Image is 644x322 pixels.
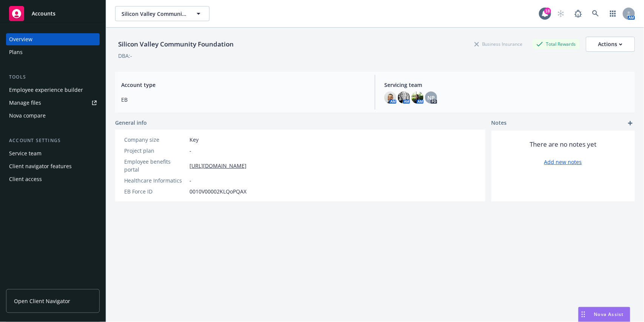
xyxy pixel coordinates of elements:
a: Add new notes [544,158,582,166]
span: NP [427,94,435,102]
div: Client access [9,173,42,185]
div: Overview [9,33,32,45]
span: Silicon Valley Community Foundation [122,10,187,18]
a: Plans [6,46,100,58]
div: Drag to move [579,307,588,322]
div: Plans [9,46,23,58]
img: photo [384,91,396,104]
span: General info [115,119,147,127]
span: Notes [491,119,507,128]
span: 0010V00002KLQoPQAX [190,187,247,195]
a: Client access [6,173,100,185]
a: add [626,119,635,128]
div: Manage files [9,97,41,109]
div: Healthcare Informatics [124,176,186,184]
img: photo [411,91,424,104]
div: Tools [6,73,100,81]
button: Nova Assist [578,307,630,322]
div: Business Insurance [471,39,527,49]
a: Overview [6,33,100,45]
span: Servicing team [384,81,629,89]
span: Key [190,136,199,144]
span: Nova Assist [594,311,624,317]
div: DBA: - [118,52,132,60]
div: Service team [9,147,42,159]
a: Start snowing [553,6,569,21]
a: Switch app [605,6,621,21]
a: Service team [6,147,100,159]
a: Nova compare [6,110,100,122]
div: 18 [544,8,551,14]
span: There are no notes yet [530,140,597,149]
a: Accounts [6,3,100,24]
a: Report a Bug [571,6,586,21]
button: Actions [586,37,635,52]
div: Account settings [6,137,100,144]
div: Total Rewards [533,39,580,49]
span: Account type [121,81,366,89]
div: EB Force ID [124,187,186,195]
div: Client navigator features [9,160,72,172]
a: Search [588,6,603,21]
div: Actions [598,37,622,51]
a: Employee experience builder [6,84,100,96]
span: - [190,176,191,184]
a: Client navigator features [6,160,100,172]
div: Silicon Valley Community Foundation [115,39,237,49]
div: Employee benefits portal [124,158,186,173]
button: Silicon Valley Community Foundation [115,6,210,21]
a: [URL][DOMAIN_NAME] [190,162,247,170]
div: Project plan [124,147,186,155]
div: Company size [124,136,186,144]
a: Manage files [6,97,100,109]
div: Nova compare [9,110,46,122]
span: Accounts [32,11,55,17]
div: Employee experience builder [9,84,83,96]
img: photo [398,91,410,104]
span: - [190,147,191,155]
span: Open Client Navigator [14,297,70,305]
span: EB [121,96,366,104]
